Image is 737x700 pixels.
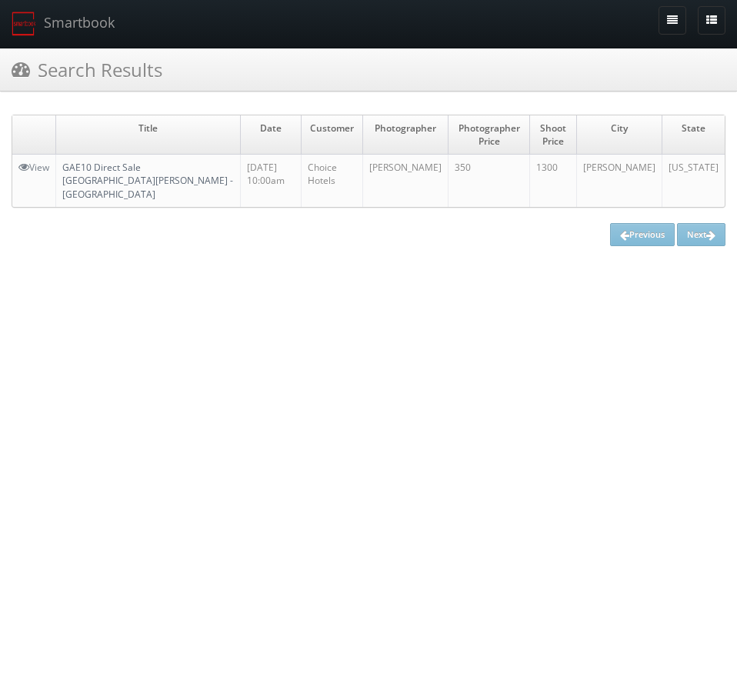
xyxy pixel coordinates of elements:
td: City [576,115,662,155]
h3: Search Results [12,56,162,83]
td: [DATE] 10:00am [240,155,301,207]
td: Photographer Price [448,115,530,155]
td: Photographer [362,115,448,155]
td: 350 [448,155,530,207]
td: Shoot Price [530,115,577,155]
td: Date [240,115,301,155]
a: View [18,161,49,174]
td: [PERSON_NAME] [362,155,448,207]
img: smartbook-logo.png [12,12,36,36]
td: State [662,115,725,155]
td: Choice Hotels [301,155,362,207]
td: 1300 [530,155,577,207]
td: Customer [301,115,362,155]
td: [US_STATE] [662,155,725,207]
a: GAE10 Direct Sale [GEOGRAPHIC_DATA][PERSON_NAME] - [GEOGRAPHIC_DATA] [62,161,233,200]
td: Title [56,115,241,155]
td: [PERSON_NAME] [576,155,662,207]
